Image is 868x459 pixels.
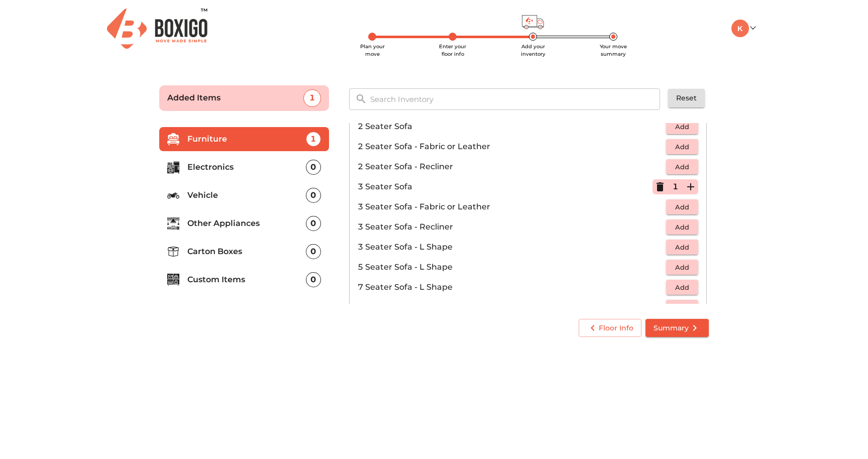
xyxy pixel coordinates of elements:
[666,139,698,155] button: Add
[666,199,698,215] button: Add
[521,43,546,57] span: Add your inventory
[587,322,633,334] span: Floor Info
[666,280,698,295] button: Add
[671,141,693,153] span: Add
[358,141,666,153] p: 2 Seater Sofa - Fabric or Leather
[306,160,321,175] div: 0
[654,322,701,334] span: Summary
[306,244,321,259] div: 0
[303,89,321,107] div: 1
[671,242,693,253] span: Add
[645,319,709,337] button: Summary
[187,161,306,173] p: Electronics
[358,221,666,233] p: 3 Seater Sofa - Recliner
[358,181,653,193] p: 3 Seater Sofa
[671,262,693,273] span: Add
[671,302,693,313] span: Add
[358,121,666,133] p: 2 Seater Sofa
[671,201,693,213] span: Add
[666,219,698,235] button: Add
[358,241,666,253] p: 3 Seater Sofa - L Shape
[673,181,678,193] p: 1
[666,300,698,315] button: Add
[671,221,693,233] span: Add
[666,159,698,175] button: Add
[600,43,627,57] span: Your move summary
[187,217,306,229] p: Other Appliances
[439,43,466,57] span: Enter your floor info
[676,92,697,104] span: Reset
[671,161,693,173] span: Add
[358,301,666,313] p: Footrest
[306,216,321,231] div: 0
[671,121,693,133] span: Add
[187,189,306,201] p: Vehicle
[666,119,698,135] button: Add
[358,161,666,173] p: 2 Seater Sofa - Recliner
[668,89,705,107] button: Reset
[360,43,385,57] span: Plan your move
[364,88,667,110] input: Search Inventory
[358,261,666,273] p: 5 Seater Sofa - L Shape
[579,319,641,337] button: Floor Info
[187,274,306,286] p: Custom Items
[306,132,321,147] div: 1
[671,282,693,293] span: Add
[306,272,321,287] div: 0
[358,201,666,213] p: 3 Seater Sofa - Fabric or Leather
[107,9,207,48] img: Boxigo
[306,188,321,203] div: 0
[167,92,303,104] p: Added Items
[653,179,668,194] button: Delete Item
[666,240,698,255] button: Add
[666,260,698,275] button: Add
[358,281,666,293] p: 7 Seater Sofa - L Shape
[187,133,306,145] p: Furniture
[187,246,306,258] p: Carton Boxes
[683,179,698,194] button: Add Item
